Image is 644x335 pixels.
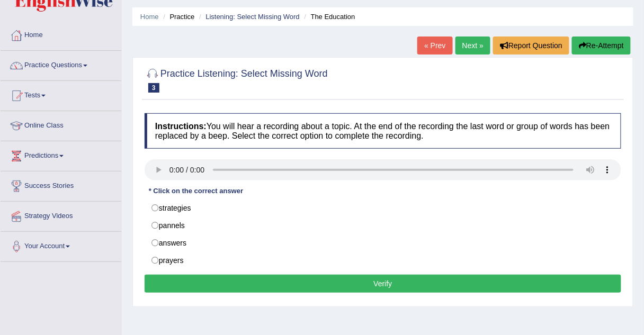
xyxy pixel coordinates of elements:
[455,37,490,55] a: Next »
[302,12,355,22] li: The Education
[1,202,121,228] a: Strategy Videos
[417,37,452,55] a: « Prev
[572,37,631,55] button: Re-Attempt
[205,13,300,21] a: Listening: Select Missing Word
[145,113,621,149] h4: You will hear a recording about a topic. At the end of the recording the last word or group of wo...
[140,13,159,21] a: Home
[493,37,569,55] button: Report Question
[145,66,328,93] h2: Practice Listening: Select Missing Word
[1,81,121,107] a: Tests
[160,12,194,22] li: Practice
[145,275,621,293] button: Verify
[1,232,121,258] a: Your Account
[1,21,121,47] a: Home
[145,216,621,234] label: pannels
[1,141,121,168] a: Predictions
[1,171,121,198] a: Success Stories
[1,111,121,138] a: Online Class
[145,199,621,217] label: strategies
[148,83,159,93] span: 3
[145,251,621,269] label: prayers
[155,122,207,131] b: Instructions:
[1,51,121,77] a: Practice Questions
[145,234,621,252] label: answers
[145,186,247,196] div: * Click on the correct answer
